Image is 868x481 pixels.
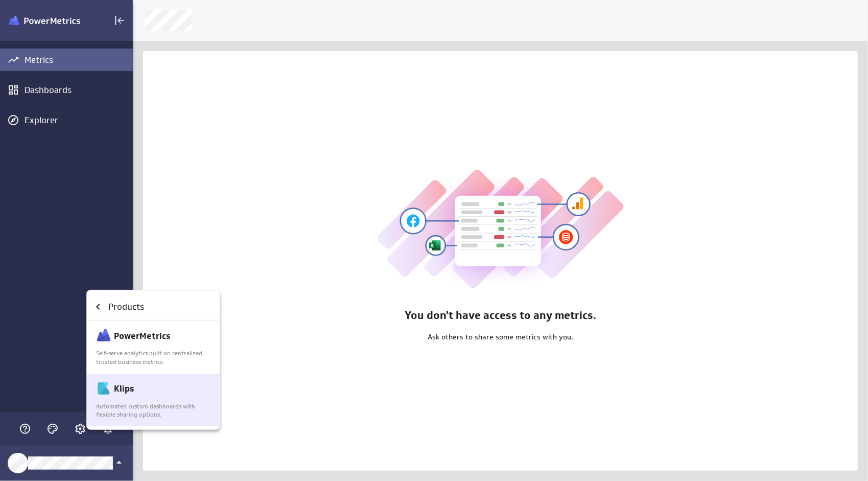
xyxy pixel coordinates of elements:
p: Products [108,301,144,313]
img: power-metrics.svg [96,328,111,343]
div: Klips [96,381,212,419]
div: PowerMetrics [96,328,212,366]
p: Automated custom dashboards with flexible sharing options. [96,402,212,420]
p: Klips [114,383,134,396]
div: PowerMetrics [87,320,220,373]
div: Products [87,293,220,320]
p: PowerMetrics [114,330,170,343]
img: klips.svg [96,381,111,396]
p: Self-serve analytics built on centralized, trusted business metrics. [96,349,212,367]
div: Klips [87,374,220,426]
